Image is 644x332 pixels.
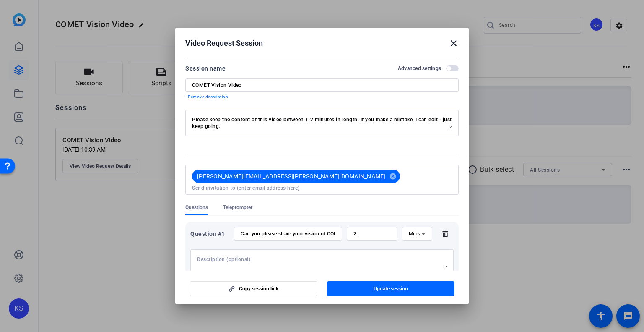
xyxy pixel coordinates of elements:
[223,204,252,211] span: Teleprompter
[374,285,408,292] span: Update session
[192,82,452,89] input: Enter Session Name
[398,65,441,72] h2: Advanced settings
[386,173,400,180] mat-icon: cancel
[241,230,335,237] input: Enter your question here
[192,185,452,191] input: Send invitation to (enter email address here)
[185,63,226,73] div: Session name
[449,38,459,48] mat-icon: close
[409,231,421,237] span: Mins
[185,38,459,48] div: Video Request Session
[185,204,208,211] span: Questions
[190,281,317,296] button: Copy session link
[197,172,386,180] span: [PERSON_NAME][EMAIL_ADDRESS][PERSON_NAME][DOMAIN_NAME]
[190,229,229,239] div: Question #1
[327,281,455,296] button: Update session
[185,94,459,100] p: - Remove description
[353,230,391,237] input: Time
[239,285,278,292] span: Copy session link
